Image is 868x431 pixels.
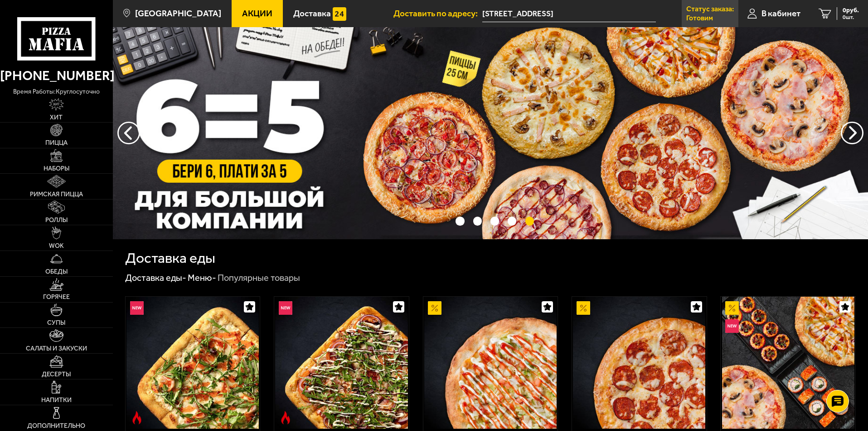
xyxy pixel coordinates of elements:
[841,122,863,144] button: предыдущий
[428,301,441,315] img: Акционный
[572,297,707,429] a: АкционныйПепперони 25 см (толстое с сыром)
[525,217,534,225] button: точки переключения
[125,251,215,265] h1: Доставка еды
[45,269,68,275] span: Обеды
[424,297,557,429] img: Аль-Шам 25 см (тонкое тесто)
[117,122,140,144] button: следующий
[333,7,346,21] img: 15daf4d41897b9f0e9f617042186c801.svg
[130,301,144,315] img: Новинка
[125,272,186,283] a: Доставка еды-
[482,5,656,22] input: Ваш адрес доставки
[242,9,272,18] span: Акции
[44,166,69,172] span: Наборы
[188,272,216,283] a: Меню-
[45,217,68,223] span: Роллы
[393,9,482,18] span: Доставить по адресу:
[577,301,590,315] img: Акционный
[47,320,65,326] span: Супы
[275,297,407,429] img: Римская с мясным ассорти
[843,14,859,20] span: 0 шт.
[573,297,705,429] img: Пепперони 25 см (толстое с сыром)
[30,191,83,198] span: Римская пицца
[843,7,859,14] span: 0 руб.
[722,297,854,429] img: Всё включено
[130,411,144,425] img: Острое блюдо
[508,217,516,225] button: точки переключения
[473,217,482,225] button: точки переключения
[50,114,63,121] span: Хит
[686,5,734,13] p: Статус заказа:
[27,423,85,429] span: Дополнительно
[26,346,87,352] span: Салаты и закуски
[42,371,71,378] span: Десерты
[45,140,68,146] span: Пицца
[41,397,72,403] span: Напитки
[49,243,64,249] span: WOK
[218,272,300,284] div: Популярные товары
[126,297,260,429] a: НовинкаОстрое блюдоРимская с креветками
[423,297,558,429] a: АкционныйАль-Шам 25 см (тонкое тесто)
[721,297,855,429] a: АкционныйНовинкаВсё включено
[274,297,409,429] a: НовинкаОстрое блюдоРимская с мясным ассорти
[725,319,739,333] img: Новинка
[686,14,713,22] p: Готовим
[43,294,70,300] span: Горячее
[293,9,331,18] span: Доставка
[725,301,739,315] img: Акционный
[490,217,499,225] button: точки переключения
[456,217,464,225] button: точки переключения
[135,9,221,18] span: [GEOGRAPHIC_DATA]
[126,297,259,429] img: Римская с креветками
[279,301,292,315] img: Новинка
[279,411,292,425] img: Острое блюдо
[761,9,800,18] span: В кабинет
